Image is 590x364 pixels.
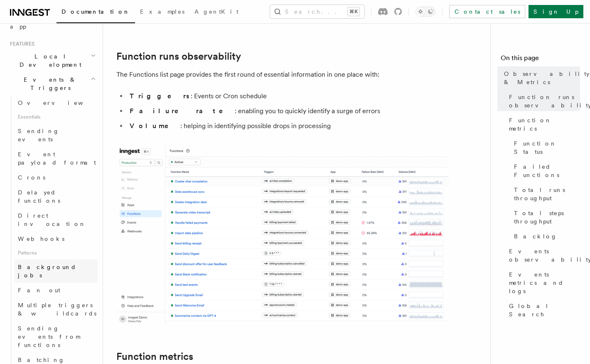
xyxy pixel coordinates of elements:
[18,128,59,143] span: Sending events
[18,287,60,294] span: Fan out
[127,90,449,102] li: : Events or Cron schedule
[509,270,580,295] span: Events metrics and logs
[514,232,557,240] span: Backlog
[18,212,86,227] span: Direct invocation
[529,5,583,18] a: Sign Up
[116,351,193,362] a: Function metrics
[514,139,580,156] span: Function Status
[15,231,98,246] a: Webhooks
[127,120,449,132] li: : helping in identifying possible drops in processing
[270,5,364,18] button: Search...⌘K
[127,105,449,117] li: : enabling you to quickly identify a surge of errors
[511,136,580,159] a: Function Status
[18,174,45,181] span: Crons
[18,151,96,166] span: Event payload format
[130,92,191,100] strong: Triggers
[7,49,98,72] button: Local Development
[15,147,98,170] a: Event payload format
[506,298,580,322] a: Global Search
[15,170,98,185] a: Crons
[116,69,449,80] p: The Functions list page provides the first round of essential information in one place with:
[501,53,580,66] h4: On this page
[506,267,580,298] a: Events metrics and logs
[194,8,238,15] span: AgentKit
[18,99,103,106] span: Overview
[18,189,60,204] span: Delayed functions
[130,107,235,115] strong: Failure rate
[506,90,580,113] a: Function runs observability
[15,321,98,352] a: Sending events from functions
[511,206,580,229] a: Total steps throughput
[15,110,98,124] span: Essentials
[61,8,130,15] span: Documentation
[15,283,98,298] a: Fan out
[501,66,580,90] a: Observability & Metrics
[511,182,580,206] a: Total runs throughput
[57,2,135,23] a: Documentation
[509,116,580,133] span: Function metrics
[15,298,98,321] a: Multiple triggers & wildcards
[348,7,359,16] kbd: ⌘K
[15,185,98,208] a: Delayed functions
[18,325,80,348] span: Sending events from functions
[18,264,76,279] span: Background jobs
[7,41,34,47] span: Features
[15,208,98,231] a: Direct invocation
[415,7,435,17] button: Toggle dark mode
[18,302,96,317] span: Multiple triggers & wildcards
[15,124,98,147] a: Sending events
[135,2,189,22] a: Examples
[15,246,98,260] span: Patterns
[15,260,98,283] a: Background jobs
[116,51,241,62] a: Function runs observability
[514,186,580,202] span: Total runs throughput
[189,2,243,22] a: AgentKit
[140,8,184,15] span: Examples
[130,122,180,130] strong: Volume
[7,75,91,92] span: Events & Triggers
[511,229,580,244] a: Backlog
[511,159,580,182] a: Failed Functions
[506,113,580,136] a: Function metrics
[18,235,64,242] span: Webhooks
[449,5,525,18] a: Contact sales
[15,95,98,110] a: Overview
[7,72,98,95] button: Events & Triggers
[509,302,580,318] span: Global Search
[514,209,580,226] span: Total steps throughput
[514,163,580,179] span: Failed Functions
[7,52,91,69] span: Local Development
[116,145,449,324] img: The Functions list page lists all available Functions with essential information such as associat...
[504,70,590,86] span: Observability & Metrics
[506,244,580,267] a: Events observability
